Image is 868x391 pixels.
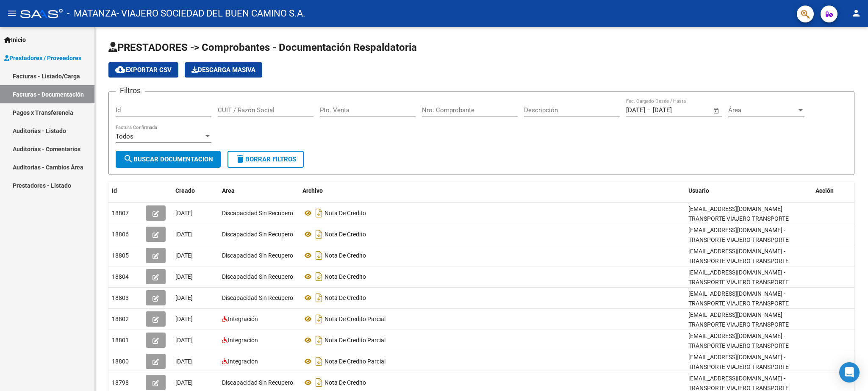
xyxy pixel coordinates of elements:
i: Descargar documento [313,249,324,262]
mat-icon: delete [235,154,245,164]
span: – [647,106,651,114]
span: Nota De Credito [324,273,366,280]
span: [EMAIL_ADDRESS][DOMAIN_NAME] - TRANSPORTE VIAJERO TRANSPORTE VIAJERO [688,248,789,274]
span: Nota De Credito [324,252,366,259]
span: Discapacidad Sin Recupero [222,210,293,216]
span: [DATE] [175,358,193,365]
span: Nota De Credito Parcial [324,358,385,365]
span: - MATANZA [67,4,116,23]
div: Open Intercom Messenger [839,362,860,383]
span: Acción [815,187,834,194]
datatable-header-cell: Area [219,182,299,200]
span: 18802 [112,316,129,322]
span: Area [222,187,235,194]
span: 18801 [112,337,129,344]
span: Nota De Credito [324,379,366,386]
i: Descargar documento [313,376,324,389]
button: Descarga Masiva [185,62,262,78]
span: [EMAIL_ADDRESS][DOMAIN_NAME] - TRANSPORTE VIAJERO TRANSPORTE VIAJERO [688,333,789,359]
span: Nota De Credito [324,210,366,216]
i: Descargar documento [313,227,324,241]
span: 18798 [112,379,129,386]
span: Nota De Credito [324,231,366,238]
span: Discapacidad Sin Recupero [222,273,293,280]
datatable-header-cell: Acción [812,182,854,200]
span: [EMAIL_ADDRESS][DOMAIN_NAME] - TRANSPORTE VIAJERO TRANSPORTE VIAJERO [688,354,789,380]
mat-icon: search [123,154,133,164]
span: Discapacidad Sin Recupero [222,252,293,259]
i: Descargar documento [313,333,324,347]
span: Integración [228,337,258,344]
span: Usuario [688,187,709,194]
span: PRESTADORES -> Comprobantes - Documentación Respaldatoria [108,42,417,53]
span: [EMAIL_ADDRESS][DOMAIN_NAME] - TRANSPORTE VIAJERO TRANSPORTE VIAJERO [688,311,789,338]
span: [EMAIL_ADDRESS][DOMAIN_NAME] - TRANSPORTE VIAJERO TRANSPORTE VIAJERO [688,290,789,316]
span: [DATE] [175,379,193,386]
span: 18804 [112,273,129,280]
span: Buscar Documentacion [123,155,213,163]
input: Fecha inicio [626,106,645,114]
span: [DATE] [175,337,193,344]
span: Nota De Credito [324,294,366,301]
i: Descargar documento [313,312,324,326]
span: [DATE] [175,231,193,238]
span: Todos [116,133,133,140]
h3: Filtros [116,85,145,97]
span: Exportar CSV [115,66,172,74]
button: Buscar Documentacion [116,151,221,168]
span: [DATE] [175,316,193,322]
mat-icon: person [851,8,861,18]
span: - VIAJERO SOCIEDAD DEL BUEN CAMINO S.A. [116,4,305,23]
span: Discapacidad Sin Recupero [222,231,293,238]
i: Descargar documento [313,291,324,305]
span: Borrar Filtros [235,155,296,163]
span: [EMAIL_ADDRESS][DOMAIN_NAME] - TRANSPORTE VIAJERO TRANSPORTE VIAJERO [688,227,789,253]
span: Id [112,187,117,194]
span: Integración [228,358,258,365]
span: Creado [175,187,195,194]
span: Área [728,106,797,114]
span: 18805 [112,252,129,259]
input: Fecha fin [653,106,694,114]
datatable-header-cell: Usuario [685,182,812,200]
span: Discapacidad Sin Recupero [222,294,293,301]
span: 18803 [112,294,129,301]
i: Descargar documento [313,270,324,283]
button: Exportar CSV [108,62,178,78]
span: [EMAIL_ADDRESS][DOMAIN_NAME] - TRANSPORTE VIAJERO TRANSPORTE VIAJERO [688,269,789,295]
span: Nota De Credito Parcial [324,316,385,322]
span: [EMAIL_ADDRESS][DOMAIN_NAME] - TRANSPORTE VIAJERO TRANSPORTE VIAJERO [688,205,789,232]
span: [DATE] [175,210,193,216]
span: 18806 [112,231,129,238]
i: Descargar documento [313,355,324,368]
mat-icon: cloud_download [115,64,125,75]
span: Archivo [302,187,323,194]
span: Integración [228,316,258,322]
button: Borrar Filtros [227,151,304,168]
span: Discapacidad Sin Recupero [222,379,293,386]
span: Prestadores / Proveedores [4,53,81,63]
span: 18800 [112,358,129,365]
span: 18807 [112,210,129,216]
span: [DATE] [175,294,193,301]
datatable-header-cell: Id [108,182,142,200]
span: Descarga Masiva [191,66,255,74]
datatable-header-cell: Archivo [299,182,685,200]
app-download-masive: Descarga masiva de comprobantes (adjuntos) [185,62,262,78]
datatable-header-cell: Creado [172,182,219,200]
i: Descargar documento [313,206,324,220]
span: [DATE] [175,273,193,280]
button: Open calendar [712,106,721,116]
span: Nota De Credito Parcial [324,337,385,344]
span: Inicio [4,35,26,44]
span: [DATE] [175,252,193,259]
mat-icon: menu [7,8,17,18]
